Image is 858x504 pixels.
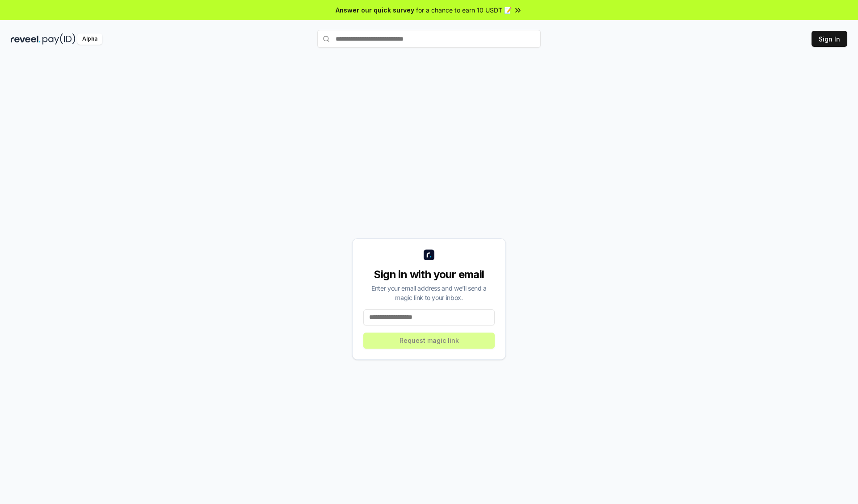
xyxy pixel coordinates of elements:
span: for a chance to earn 10 USDT 📝 [416,5,512,15]
img: pay_id [42,33,76,45]
div: Alpha [77,33,102,45]
button: Sign In [812,31,847,47]
div: Enter your email address and we’ll send a magic link to your inbox. [363,283,495,302]
div: Sign in with your email [363,267,495,282]
img: logo_small [424,250,434,260]
img: reveel_dark [11,33,41,45]
span: Answer our quick survey [336,5,414,15]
